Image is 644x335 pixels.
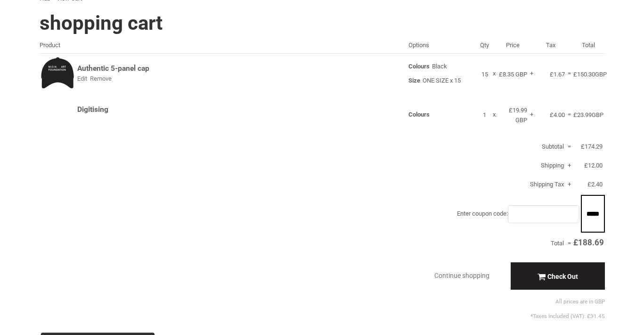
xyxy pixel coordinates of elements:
label: Colours [408,62,432,72]
div: + [567,177,572,190]
img: thumb.png [40,96,75,131]
div: = [567,142,572,152]
div: + [567,159,572,171]
div: Options [407,39,478,52]
div: Product [40,39,605,52]
span: 23.99 [577,111,592,118]
div: + [530,69,534,79]
div: £ [572,141,605,153]
label: Colours [408,110,432,120]
img: s-2.jpg [40,55,75,91]
span: ONE SIZE x 15 [423,76,461,86]
div: + [530,110,534,120]
div: Digitising [77,105,110,115]
div: Total [572,39,605,52]
div: Subtotal [542,142,567,152]
div: Price [497,39,530,52]
div: x [492,69,497,79]
div: Shipping Tax [530,177,567,190]
form: Enter coupon code: [457,195,605,233]
span: Check Out [547,273,578,280]
a: Continue shopping [415,262,509,289]
span: £19.99 GBP [498,106,527,126]
span: £ GBP [573,70,607,80]
div: = [567,239,572,249]
div: £12.00 [572,159,605,172]
div: £2.40 [572,177,605,191]
div: x [492,110,497,120]
h1: Shopping Cart [40,13,605,33]
a: Remove [90,75,112,82]
div: = [567,110,572,120]
span: £8.35 GBP [499,70,527,80]
div: Tax [534,39,567,52]
div: Authentic 5-panel cap [77,64,151,74]
div: £188.69 [572,236,605,249]
a: Edit [77,75,87,82]
span: Black [432,62,447,72]
span: £4.00 [550,110,565,120]
div: Qty [478,39,492,52]
span: £ GBP [573,110,603,120]
span: £1.67 [550,70,565,80]
div: Shipping [541,159,567,171]
span: 150.30 [577,71,595,78]
span: 174.29 [585,143,603,150]
span: 15 [481,70,488,80]
div: Total [551,239,567,249]
div: = [567,69,572,79]
label: Size [408,76,423,86]
span: 1 [483,110,486,120]
div: Taxes Included (VAT): £31.45 [322,309,605,324]
div: All prices are in GBP [322,294,605,309]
